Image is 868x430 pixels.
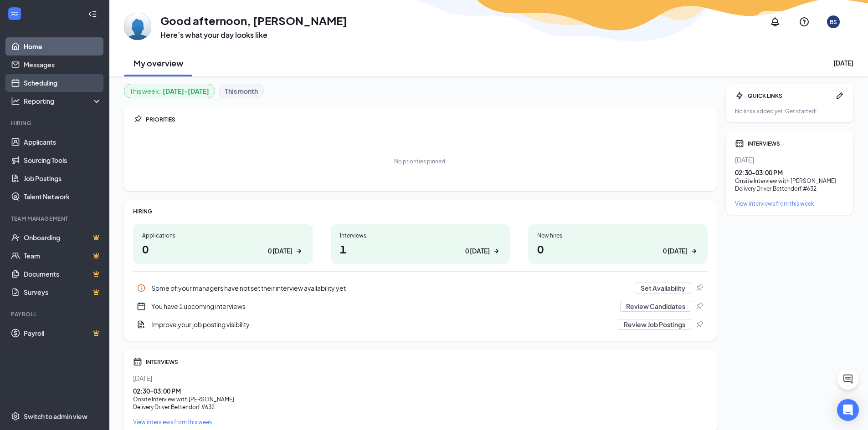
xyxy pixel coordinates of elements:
[735,168,844,177] div: 02:30 - 03:00 PM
[340,232,501,239] div: Interviews
[142,232,303,239] div: Applications
[133,279,708,297] div: Some of your managers have not set their interview availability yet
[24,228,102,247] a: OnboardingCrown
[160,13,347,28] h1: Good afternoon, [PERSON_NAME]
[837,368,859,390] button: ChatActive
[133,403,708,411] div: Delivery Driver , Bettendorf #632
[146,116,708,123] div: PRIORITIES
[10,9,19,18] svg: WorkstreamLogo
[537,241,699,257] h1: 0
[24,74,102,92] a: Scheduling
[24,187,102,206] a: Talent Network
[24,283,102,301] a: SurveysCrown
[11,119,100,127] div: Hiring
[133,395,708,403] div: Onsite Interview with [PERSON_NAME]
[160,30,347,40] h3: Here’s what your day looks like
[837,399,859,421] div: Open Intercom Messenger
[833,58,853,67] div: [DATE]
[748,140,844,147] div: INTERVIEWS
[635,283,691,293] button: Set Availability
[225,86,258,96] b: This month
[528,224,708,264] a: New hires00 [DATE]ArrowRight
[735,200,844,207] a: View interviews from this week
[88,10,97,19] svg: Collapse
[11,215,100,223] div: Team Management
[151,283,629,293] div: Some of your managers have not set their interview availability yet
[133,224,313,264] a: Applications00 [DATE]ArrowRight
[24,96,102,106] div: Reporting
[142,241,303,257] h1: 0
[735,91,744,100] svg: Bolt
[24,412,87,421] div: Switch to admin view
[268,246,293,256] div: 0 [DATE]
[735,185,844,192] div: Delivery Driver , Bettendorf #632
[618,319,691,330] button: Review Job Postings
[11,310,100,318] div: Payroll
[133,207,708,215] div: HIRING
[137,320,146,329] svg: DocumentAdd
[133,418,708,426] a: View interviews from this week
[695,320,704,329] svg: Pin
[294,247,303,256] svg: ArrowRight
[24,265,102,283] a: DocumentsCrown
[146,358,708,366] div: INTERVIEWS
[24,169,102,187] a: Job Postings
[163,86,209,96] b: [DATE] - [DATE]
[620,301,691,312] button: Review Candidates
[133,279,708,297] a: InfoSome of your managers have not set their interview availability yetSet AvailabilityPin
[134,57,183,69] h2: My overview
[24,247,102,265] a: TeamCrown
[689,247,699,256] svg: ArrowRight
[695,302,704,311] svg: Pin
[735,155,844,164] div: [DATE]
[24,37,102,56] a: Home
[735,107,844,115] div: No links added yet. Get started!
[133,374,708,383] div: [DATE]
[770,16,781,27] svg: Notifications
[492,247,501,256] svg: ArrowRight
[133,315,708,334] a: DocumentAddImprove your job posting visibilityReview Job PostingsPin
[394,157,447,165] div: No priorities pinned.
[133,297,708,315] div: You have 1 upcoming interviews
[24,56,102,74] a: Messages
[24,151,102,169] a: Sourcing Tools
[130,86,209,96] div: This week :
[735,139,744,148] svg: Calendar
[124,13,151,40] img: Ben Stow
[24,324,102,342] a: PayrollCrown
[331,224,510,264] a: Interviews10 [DATE]ArrowRight
[151,320,612,329] div: Improve your job posting visibility
[537,232,699,239] div: New hires
[11,96,20,106] svg: Analysis
[24,133,102,151] a: Applicants
[663,246,688,256] div: 0 [DATE]
[133,297,708,315] a: CalendarNewYou have 1 upcoming interviewsReview CandidatesPin
[465,246,490,256] div: 0 [DATE]
[133,315,708,334] div: Improve your job posting visibility
[137,283,146,293] svg: Info
[151,302,615,311] div: You have 1 upcoming interviews
[830,18,837,26] div: BS
[11,412,20,421] svg: Settings
[133,115,142,124] svg: Pin
[133,386,708,395] div: 02:30 - 03:00 PM
[137,302,146,311] svg: CalendarNew
[799,16,810,27] svg: QuestionInfo
[748,92,832,100] div: QUICK LINKS
[842,374,853,384] svg: ChatActive
[695,283,704,293] svg: Pin
[835,91,844,100] svg: Pen
[133,357,142,366] svg: Calendar
[340,241,501,257] h1: 1
[735,177,844,185] div: Onsite Interview with [PERSON_NAME]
